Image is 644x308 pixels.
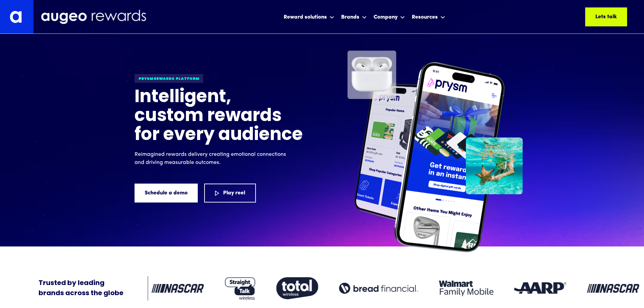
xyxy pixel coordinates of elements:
[439,281,494,296] img: Client logo: Walmart Family Mobile
[135,150,290,167] p: Reimagined rewards delivery creating emotional connections and driving measurable outcomes.
[341,13,359,21] div: Brands
[135,184,198,203] a: Schedule a demo
[372,8,407,26] div: Company
[410,8,447,26] div: Resources
[339,8,368,26] div: Brands
[204,184,256,203] a: Play reel
[135,74,203,83] div: Prysm Rewards platform
[284,13,327,21] div: Reward solutions
[39,278,123,299] div: Trusted by leading brands across the globe
[374,13,398,21] div: Company
[585,7,627,26] a: Lets talk
[135,88,304,145] h1: Intelligent, custom rewards for every audience
[282,8,336,26] div: Reward solutions
[412,13,438,21] div: Resources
